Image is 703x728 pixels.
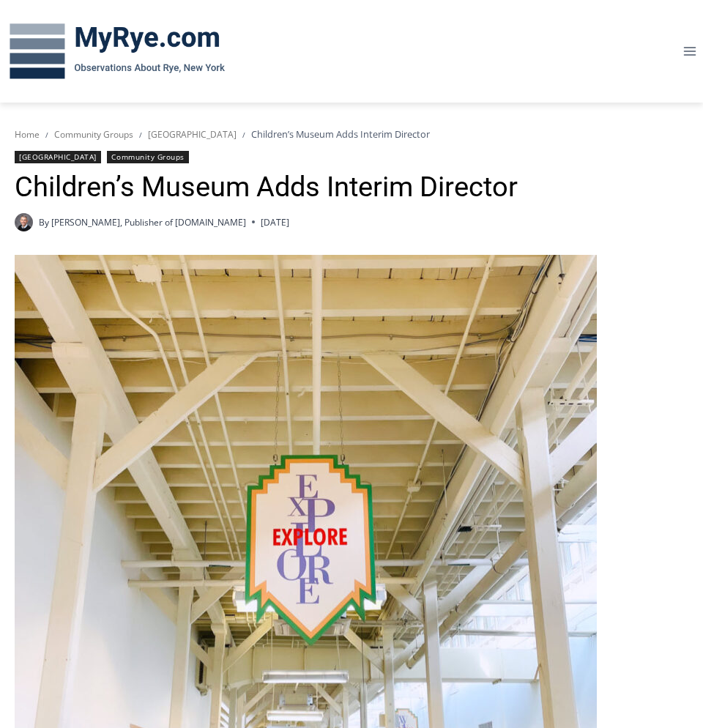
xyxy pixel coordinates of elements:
[251,127,430,141] span: Children’s Museum Adds Interim Director
[15,171,688,204] h1: Children’s Museum Adds Interim Director
[676,40,703,62] button: Open menu
[261,215,289,229] time: [DATE]
[15,151,101,163] a: [GEOGRAPHIC_DATA]
[15,127,688,141] nav: Breadcrumbs
[45,130,48,140] span: /
[15,128,40,141] a: Home
[39,215,49,229] span: By
[15,213,33,231] a: Author image
[242,130,245,140] span: /
[51,216,246,229] a: [PERSON_NAME], Publisher of [DOMAIN_NAME]
[139,130,142,140] span: /
[54,128,133,141] a: Community Groups
[148,128,237,141] a: [GEOGRAPHIC_DATA]
[107,151,188,163] a: Community Groups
